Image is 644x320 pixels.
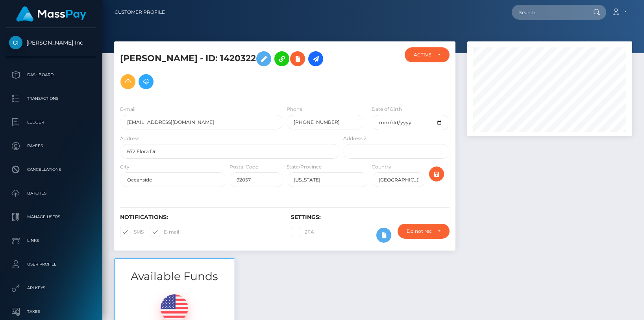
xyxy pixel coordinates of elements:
p: API Keys [9,282,93,294]
label: Postal Code [229,163,258,170]
p: Payees [9,140,93,152]
h5: [PERSON_NAME] - ID: 1420322 [120,47,336,93]
label: Date of Birth [372,106,402,113]
a: Links [6,231,96,251]
span: [PERSON_NAME] Inc [6,39,96,46]
p: User Profile [9,258,93,270]
h6: Notifications: [120,214,279,221]
a: Payees [6,136,96,156]
a: Dashboard [6,65,96,85]
input: Search... [512,5,586,20]
img: Cindy Gallop Inc [9,36,22,49]
label: E-mail [150,227,179,237]
p: Dashboard [9,69,93,81]
a: Initiate Payout [308,51,323,66]
img: MassPay Logo [16,6,86,22]
p: Manage Users [9,211,93,223]
button: Do not require [398,224,450,239]
h3: Available Funds [115,269,235,284]
a: Customer Profile [115,4,165,21]
div: Do not require [407,228,432,234]
p: Cancellations [9,164,93,176]
p: Taxes [9,306,93,318]
label: 2FA [291,227,314,237]
button: ACTIVE [405,47,450,62]
a: Cancellations [6,160,96,180]
p: Batches [9,187,93,199]
a: Batches [6,183,96,203]
label: Address [120,135,139,142]
div: ACTIVE [414,52,432,58]
h6: Settings: [291,214,450,221]
p: Transactions [9,93,93,105]
p: Links [9,235,93,247]
a: Manage Users [6,207,96,227]
a: API Keys [6,278,96,298]
label: Phone [287,106,302,113]
label: E-mail [120,106,135,113]
a: User Profile [6,255,96,274]
a: Ledger [6,112,96,132]
label: Country [372,163,391,170]
label: Address 2 [343,135,366,142]
a: Transactions [6,89,96,109]
label: City [120,163,130,170]
label: SMS [120,227,144,237]
label: State/Province [287,163,322,170]
p: Ledger [9,116,93,128]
